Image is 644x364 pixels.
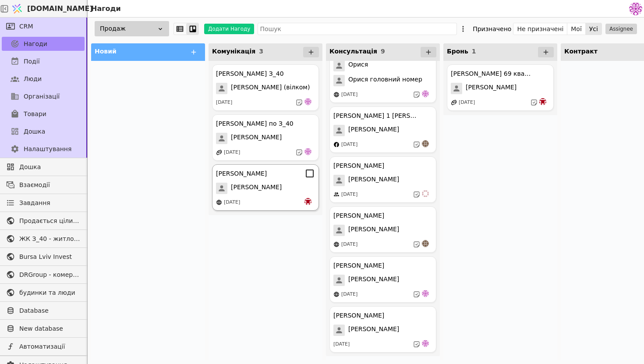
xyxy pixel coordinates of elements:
[212,48,255,55] span: Комунікація
[422,90,429,97] img: de
[564,48,598,55] span: Контракт
[24,39,47,49] span: Нагоди
[447,48,468,55] span: Бронь
[216,169,267,178] div: [PERSON_NAME]
[95,48,117,55] span: Новий
[459,99,475,106] div: [DATE]
[19,270,80,279] span: DRGroup - комерційна нерухоомість
[2,214,85,228] a: Продається цілий будинок [PERSON_NAME] нерухомість
[19,288,80,297] span: будинки та люди
[2,37,85,51] a: Нагоди
[333,341,350,348] div: [DATE]
[329,256,436,303] div: [PERSON_NAME][PERSON_NAME][DATE]de
[212,114,319,161] div: [PERSON_NAME] по З_40[PERSON_NAME][DATE]de
[24,92,60,101] span: Організації
[19,22,33,31] span: CRM
[341,291,357,298] div: [DATE]
[11,0,24,17] img: Logo
[422,240,429,247] img: an
[422,340,429,347] img: de
[2,322,85,336] a: New database
[348,60,368,71] span: Орися
[304,98,311,105] img: de
[329,48,377,55] span: Консультація
[95,21,169,36] div: Продаж
[422,290,429,297] img: de
[216,119,294,128] div: [PERSON_NAME] по З_40
[24,145,71,154] span: Налаштування
[2,286,85,300] a: будинки та люди
[258,23,457,35] input: Пошук
[231,133,282,144] span: [PERSON_NAME]
[2,72,85,86] a: Люди
[329,42,436,103] div: [PERSON_NAME] комерція КурдонериОрисяОрися головний номер[DATE]de
[451,69,534,78] div: [PERSON_NAME] 69 квартира
[19,180,80,190] span: Взаємодії
[24,57,40,66] span: Події
[333,191,340,198] img: people.svg
[329,206,436,253] div: [PERSON_NAME][PERSON_NAME][DATE]an
[19,342,80,351] span: Автоматизації
[567,23,586,35] button: Мої
[19,198,50,208] span: Завдання
[472,48,476,55] span: 1
[216,149,222,155] img: affiliate-program.svg
[2,339,85,353] a: Автоматизації
[2,19,85,33] a: CRM
[19,324,80,333] span: New database
[2,196,85,210] a: Завдання
[329,156,436,203] div: [PERSON_NAME][PERSON_NAME][DATE]vi
[27,4,93,14] span: [DOMAIN_NAME]
[304,148,311,155] img: de
[466,83,517,94] span: [PERSON_NAME]
[539,98,546,105] img: bo
[24,110,46,119] span: Товари
[333,141,340,148] img: facebook.svg
[333,311,384,320] div: [PERSON_NAME]
[231,183,282,194] span: [PERSON_NAME]
[629,2,642,15] img: 137b5da8a4f5046b86490006a8dec47a
[473,23,511,35] div: Призначено
[348,325,399,336] span: [PERSON_NAME]
[19,252,80,262] span: Bursa Lviv Invest
[329,106,436,153] div: [PERSON_NAME] 1 [PERSON_NAME][PERSON_NAME][DATE]an
[348,225,399,236] span: [PERSON_NAME]
[348,175,399,186] span: [PERSON_NAME]
[341,141,357,148] div: [DATE]
[2,160,85,174] a: Дошка
[216,99,232,106] div: [DATE]
[216,199,222,205] img: online-store.svg
[9,0,88,17] a: [DOMAIN_NAME]
[24,127,45,136] span: Дошка
[333,111,417,120] div: [PERSON_NAME] 1 [PERSON_NAME]
[348,125,399,136] span: [PERSON_NAME]
[2,304,85,318] a: Database
[2,107,85,121] a: Товари
[348,275,399,286] span: [PERSON_NAME]
[333,211,384,220] div: [PERSON_NAME]
[341,241,357,248] div: [DATE]
[422,190,429,197] img: vi
[451,99,457,106] img: affiliate-program.svg
[216,69,284,78] div: [PERSON_NAME] З_40
[24,74,42,84] span: Люди
[513,23,567,35] button: Не призначені
[224,149,240,156] div: [DATE]
[2,232,85,246] a: ЖК З_40 - житлова та комерційна нерухомість класу Преміум
[333,241,340,247] img: online-store.svg
[586,23,602,35] button: Усі
[212,164,319,211] div: [PERSON_NAME][PERSON_NAME][DATE]bo
[447,64,554,111] div: [PERSON_NAME] 69 квартира[PERSON_NAME][DATE]bo
[2,142,85,156] a: Налаштування
[19,163,80,172] span: Дошка
[333,291,340,297] img: online-store.svg
[2,89,85,103] a: Організації
[88,4,121,14] h2: Нагоди
[341,91,357,99] div: [DATE]
[341,191,357,198] div: [DATE]
[2,250,85,264] a: Bursa Lviv Invest
[19,306,80,315] span: Database
[304,198,311,205] img: bo
[422,140,429,147] img: an
[2,268,85,282] a: DRGroup - комерційна нерухоомість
